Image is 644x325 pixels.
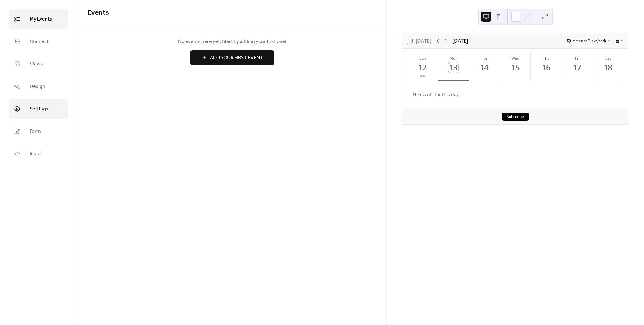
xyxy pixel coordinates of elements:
[408,87,623,102] div: No events for this day
[9,9,68,29] a: My Events
[572,62,583,73] div: 17
[87,6,109,20] span: Events
[500,52,531,81] button: Wed15
[531,52,562,81] button: Thu16
[595,56,622,61] div: Sat
[87,50,377,65] a: Add Your First Event
[452,37,468,45] div: [DATE]
[409,56,436,61] div: Sun
[407,52,438,81] button: Sun12
[9,77,68,96] a: Design
[9,54,68,74] a: Views
[603,62,613,73] div: 18
[562,52,593,81] button: Fri17
[190,50,274,65] button: Add Your First Event
[30,14,52,24] span: My Events
[533,56,560,61] div: Thu
[9,99,68,119] a: Settings
[210,54,263,62] span: Add Your First Event
[502,113,529,121] button: Subscribe
[541,62,552,73] div: 16
[564,56,591,61] div: Fri
[87,38,377,46] span: No events here yet. Start by adding your first one!
[479,62,490,73] div: 14
[9,122,68,141] a: Form
[573,39,606,43] span: America/New_York
[469,52,500,81] button: Tue14
[471,56,498,61] div: Tue
[30,127,41,137] span: Form
[30,59,43,69] span: Views
[502,56,529,61] div: Wed
[510,62,520,73] div: 15
[30,104,48,114] span: Settings
[438,52,469,81] button: Mon13
[9,32,68,51] a: Connect
[440,56,467,61] div: Mon
[30,82,45,92] span: Design
[593,52,624,81] button: Sat18
[30,37,49,47] span: Connect
[417,62,428,73] div: 12
[30,149,42,159] span: Install
[9,144,68,163] a: Install
[448,62,459,73] div: 13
